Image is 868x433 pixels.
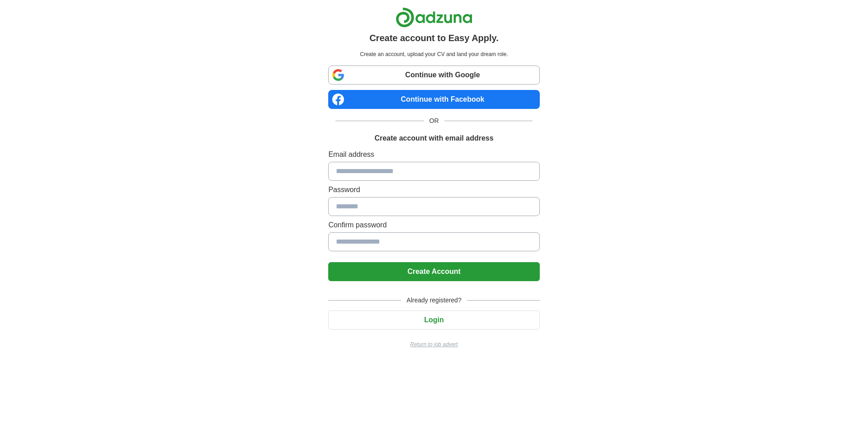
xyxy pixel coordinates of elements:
[328,220,539,231] label: Confirm password
[328,316,539,324] a: Login
[374,133,493,144] h1: Create account with email address
[328,340,539,348] a: Return to job advert
[328,262,539,281] button: Create Account
[328,149,539,160] label: Email address
[330,50,538,58] p: Create an account, upload your CV and land your dream role.
[424,116,444,126] span: OR
[401,296,467,305] span: Already registered?
[396,7,472,28] img: Adzuna logo
[328,66,539,85] a: Continue with Google
[328,90,539,109] a: Continue with Facebook
[328,311,539,329] button: Login
[328,184,539,195] label: Password
[369,31,499,45] h1: Create account to Easy Apply.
